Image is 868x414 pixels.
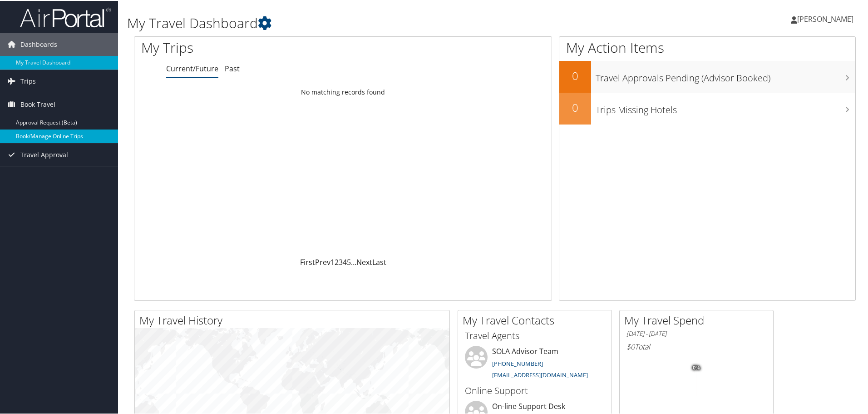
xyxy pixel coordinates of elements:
[20,143,68,165] span: Travel Approval
[330,256,335,266] a: 1
[596,98,855,115] h3: Trips Missing Hotels
[166,63,218,73] a: Current/Future
[797,13,853,23] span: [PERSON_NAME]
[626,341,766,351] h6: Total
[465,329,605,341] h3: Travel Agents
[624,312,773,327] h2: My Travel Spend
[127,13,617,32] h1: My Travel Dashboard
[20,6,111,27] img: airportal-logo.png
[559,92,855,124] a: 0Trips Missing Hotels
[356,256,372,266] a: Next
[315,256,330,266] a: Prev
[596,66,855,84] h3: Travel Approvals Pending (Advisor Booked)
[626,329,766,337] h6: [DATE] - [DATE]
[460,345,609,382] li: SOLA Advisor Team
[351,256,356,266] span: …
[693,364,700,370] tspan: 0%
[559,37,855,56] h1: My Action Items
[559,99,591,115] h2: 0
[626,341,635,351] span: $0
[465,384,605,396] h3: Online Support
[335,256,339,266] a: 2
[372,256,386,266] a: Last
[300,256,315,266] a: First
[20,69,36,92] span: Trips
[139,312,449,327] h2: My Travel History
[339,256,343,266] a: 3
[225,63,240,73] a: Past
[791,5,863,32] a: [PERSON_NAME]
[134,83,552,100] td: No matching records found
[347,256,351,266] a: 5
[492,370,588,378] a: [EMAIL_ADDRESS][DOMAIN_NAME]
[492,359,543,367] a: [PHONE_NUMBER]
[20,32,57,55] span: Dashboards
[343,256,347,266] a: 4
[559,60,855,92] a: 0Travel Approvals Pending (Advisor Booked)
[463,312,612,327] h2: My Travel Contacts
[559,67,591,83] h2: 0
[141,37,371,56] h1: My Trips
[20,92,55,115] span: Book Travel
